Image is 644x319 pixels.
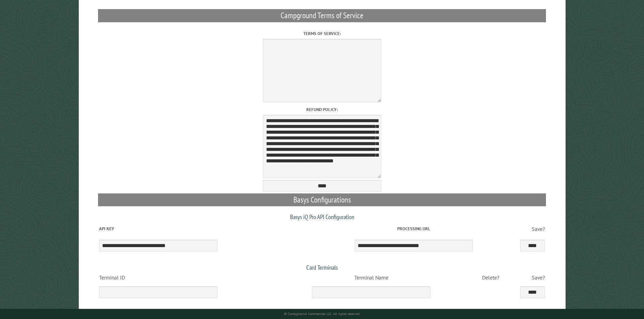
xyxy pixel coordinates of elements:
label: Terms of service: [98,30,546,37]
h2: Campground Terms of Service [98,9,546,22]
small: © Campground Commander LLC. All rights reserved. [284,312,360,316]
td: Delete? [462,271,519,284]
label: Refund policy: [98,106,546,113]
label: Processing URL [310,225,518,232]
h2: Basys Configurations [98,193,546,206]
label: API Key [99,225,307,232]
td: Save? [519,221,546,237]
td: Terminal Name [280,271,462,284]
td: Terminal ID [98,271,280,284]
h3: Basys iQ Pro API Configuration [98,213,546,220]
td: Save? [519,271,546,284]
h3: Card Terminals [98,264,546,271]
